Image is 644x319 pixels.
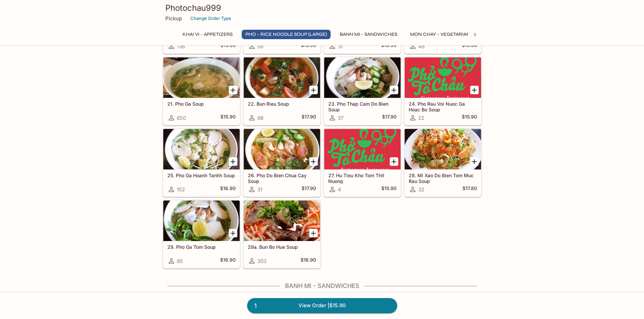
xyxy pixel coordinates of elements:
a: 24. Pho Rau Voi Nuoc Ga Hoac Bo Soup22$15.90 [404,57,481,125]
h5: 22. Bun Rieu Soup [248,101,316,107]
a: 28. Mi Xao Do Bien Tom Muc Rau Soup32$17.80 [404,129,481,197]
a: 26. Pho Do Bien Chua Cay Soup31$17.90 [243,129,320,197]
span: 15 [338,43,343,50]
a: 21. Pho Ga Soup650$15.90 [163,57,240,125]
h5: $15.90 [462,42,477,50]
button: Add 23. Pho Thap Cam Do Bien Soup [390,86,398,94]
h5: 23. Pho Thap Cam Do Bien Soup [328,101,397,112]
a: 29a. Bun Bo Hue Soup303$16.90 [243,200,320,268]
button: Change Order Type [187,13,234,24]
h5: $17.90 [382,114,397,122]
span: 85 [177,258,183,264]
h5: $15.90 [220,42,236,50]
button: Add 28. Mi Xao Do Bien Tom Muc Rau Soup [470,157,479,166]
p: Pickup [165,15,182,22]
div: 24. Pho Rau Voi Nuoc Ga Hoac Bo Soup [405,57,481,98]
span: 4 [338,186,341,193]
span: 303 [257,258,266,264]
span: 22 [418,115,424,121]
h5: 29. Pho Ga Tom Soup [167,244,236,250]
h5: $17.90 [302,185,316,193]
h5: 27. Hu Tieu Kho Tom Thit Nuong [328,172,397,184]
span: 31 [257,186,262,193]
h5: $17.80 [462,185,477,193]
span: 1 [250,301,261,311]
h5: 28. Mi Xao Do Bien Tom Muc Rau Soup [409,172,477,184]
h5: $15.90 [462,114,477,122]
a: 23. Pho Thap Cam Do Bien Soup37$17.90 [324,57,401,125]
span: 32 [418,186,424,193]
button: Add 27. Hu Tieu Kho Tom Thit Nuong [390,157,398,166]
a: 25. Pho Ga Hoanh Tanhh Soup152$16.90 [163,129,240,197]
button: Add 24. Pho Rau Voi Nuoc Ga Hoac Bo Soup [470,86,479,94]
h5: 29a. Bun Bo Hue Soup [248,244,316,250]
span: 152 [177,186,185,193]
button: Add 29a. Bun Bo Hue Soup [309,229,318,237]
span: 46 [418,43,425,50]
div: 29a. Bun Bo Hue Soup [244,201,320,241]
h5: $16.90 [220,257,236,265]
h5: $16.90 [301,257,316,265]
button: Add 22. Bun Rieu Soup [309,86,318,94]
button: Add 29. Pho Ga Tom Soup [229,229,237,237]
button: Add 26. Pho Do Bien Chua Cay Soup [309,157,318,166]
button: Khai Vi - Appetizers [179,30,236,39]
h5: 21. Pho Ga Soup [167,101,236,107]
div: 27. Hu Tieu Kho Tom Thit Nuong [324,129,401,169]
h3: Photochau999 [165,3,479,13]
button: Mon Chay - Vegetarian Entrees [406,30,497,39]
h4: Banh Mi - Sandwiches [163,282,482,290]
h5: 26. Pho Do Bien Chua Cay Soup [248,172,316,184]
div: 23. Pho Thap Cam Do Bien Soup [324,57,401,98]
a: 27. Hu Tieu Kho Tom Thit Nuong4$15.90 [324,129,401,197]
a: 1View Order |$15.90 [247,298,397,313]
span: 650 [177,115,186,121]
div: 22. Bun Rieu Soup [244,57,320,98]
div: 28. Mi Xao Do Bien Tom Muc Rau Soup [405,129,481,169]
div: 29. Pho Ga Tom Soup [163,201,240,241]
h5: $15.90 [220,114,236,122]
h5: 25. Pho Ga Hoanh Tanhh Soup [167,172,236,178]
span: 37 [338,115,343,121]
button: Pho - Rice Noodle Soup (Large) [242,30,331,39]
span: 136 [177,43,185,50]
button: Add 21. Pho Ga Soup [229,86,237,94]
button: Banh Mi - Sandwiches [336,30,401,39]
h5: $15.90 [381,185,397,193]
span: 98 [257,115,263,121]
div: 26. Pho Do Bien Chua Cay Soup [244,129,320,169]
div: 25. Pho Ga Hoanh Tanhh Soup [163,129,240,169]
a: 29. Pho Ga Tom Soup85$16.90 [163,200,240,268]
h5: 24. Pho Rau Voi Nuoc Ga Hoac Bo Soup [409,101,477,112]
h5: $15.90 [301,42,316,50]
div: 21. Pho Ga Soup [163,57,240,98]
a: 22. Bun Rieu Soup98$17.90 [243,57,320,125]
h5: $17.90 [302,114,316,122]
button: Add 25. Pho Ga Hoanh Tanhh Soup [229,157,237,166]
span: 58 [257,43,263,50]
h5: $16.90 [381,42,397,50]
h5: $16.90 [220,185,236,193]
